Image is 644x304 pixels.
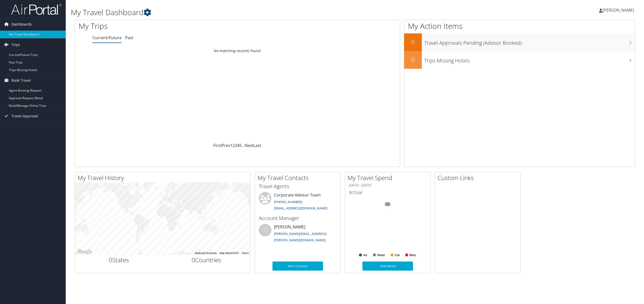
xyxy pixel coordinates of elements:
[11,3,62,15] img: airportal-logo.png
[404,21,635,31] h1: My Action Items
[195,251,217,255] button: Keyboard shortcuts
[259,224,271,236] div: TS
[256,192,339,213] li: Corporate Advisor Team
[125,35,133,40] a: Past
[404,37,422,46] h2: 0
[395,253,400,257] text: Car
[93,35,122,40] a: Current/Future
[348,173,430,182] h2: My Travel Spend
[239,143,242,148] a: 5
[11,18,32,31] span: Dashboards
[272,262,323,271] a: More Contacts
[363,253,367,257] text: Air
[438,173,520,182] h2: Custom Links
[349,190,353,195] span: $0
[78,173,250,182] h2: My Travel History
[404,33,635,51] a: 0Travel Approvals Pending (Advisor Booked)
[424,37,635,47] h3: Travel Approvals Pending (Advisor Booked)
[233,143,235,148] a: 2
[599,3,639,18] a: [PERSON_NAME]
[404,55,422,64] h2: 0
[109,256,112,264] span: 0
[11,38,20,51] span: Trips
[75,46,400,55] td: No matching records found
[76,248,93,255] img: Google
[254,143,261,148] a: Last
[274,206,327,210] a: [EMAIL_ADDRESS][DOMAIN_NAME]
[79,21,261,31] h1: My Trips
[258,173,340,182] h2: My Travel Contacts
[220,252,239,254] span: Map data ©2025
[245,143,254,148] a: Next
[79,256,159,264] h2: States
[377,253,385,257] text: Hotel
[404,51,635,69] a: 0Trips Missing Hotels
[256,224,339,245] li: [PERSON_NAME]
[222,143,230,148] a: Prev
[259,215,337,222] h3: Account Manager
[11,110,38,122] span: Travel Approval
[386,203,390,206] tspan: 0%
[192,256,195,264] span: 0
[424,55,635,64] h3: Trips Missing Hotels
[242,143,245,148] span: …
[11,74,31,87] span: Book Travel
[213,143,222,148] a: First
[76,248,93,255] a: Open this area in Google Maps (opens a new window)
[71,7,450,18] h1: My Travel Dashboard
[230,143,233,148] a: 1
[603,7,634,13] span: [PERSON_NAME]
[242,252,249,254] a: Terms (opens in new tab)
[349,190,427,195] h6: Total
[167,256,247,264] h2: Countries
[259,183,337,190] h3: Travel Agents
[237,143,239,148] a: 4
[409,253,416,257] text: Misc
[349,183,427,188] h6: [DATE] - [DATE]
[274,231,327,243] a: [PERSON_NAME][EMAIL_ADDRESS][PERSON_NAME][DOMAIN_NAME]
[235,143,237,148] a: 3
[274,200,302,204] a: [PHONE_NUMBER]
[362,262,413,271] a: View Details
